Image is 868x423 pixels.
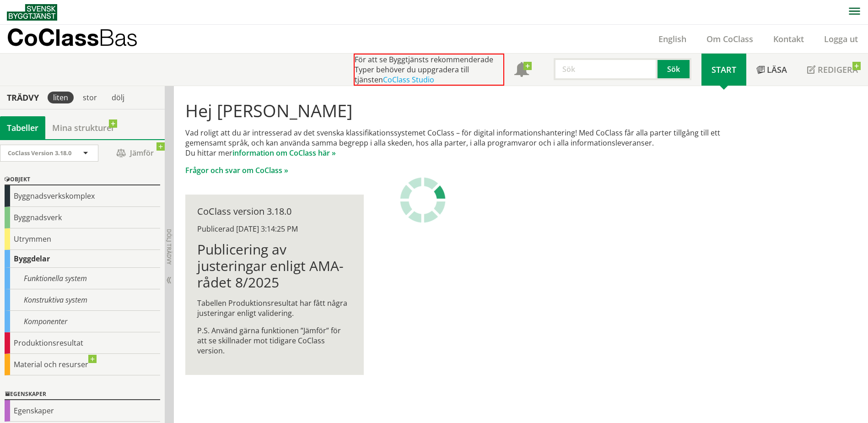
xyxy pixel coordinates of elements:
[5,228,160,250] div: Utrymmen
[554,58,658,80] input: Sök
[2,92,44,103] div: Trädvy
[197,325,351,356] p: P.S. Använd gärna funktionen ”Jämför” för att se skillnader mot tidigare CoClass version.
[5,268,160,289] div: Funktionella system
[746,54,797,86] a: Läsa
[814,33,868,44] a: Logga ut
[48,92,74,103] div: liten
[696,33,763,44] a: Om CoClass
[5,311,160,332] div: Komponenter
[5,332,160,354] div: Produktionsresultat
[106,92,130,103] div: dölj
[185,100,748,120] h1: Hej [PERSON_NAME]
[5,250,160,268] div: Byggdelar
[701,54,746,86] a: Start
[99,24,138,51] span: Bas
[797,54,868,86] a: Redigera
[8,149,71,157] span: CoClass Version 3.18.0
[197,206,351,217] div: CoClass version 3.18.0
[5,185,160,207] div: Byggnadsverkskomplex
[185,128,748,158] p: Vad roligt att du är intresserad av det svenska klassifikationssystemet CoClass – för digital inf...
[108,145,162,161] span: Jämför
[5,400,160,422] div: Egenskaper
[767,64,787,75] span: Läsa
[232,148,336,158] a: information om CoClass här »
[7,4,57,21] img: Svensk Byggtjänst
[197,241,351,291] h1: Publicering av justeringar enligt AMA-rådet 8/2025
[5,289,160,311] div: Konstruktiva system
[197,224,351,234] div: Publicerad [DATE] 3:14:25 PM
[5,389,160,400] div: Egenskaper
[400,177,446,223] img: Laddar
[77,92,102,103] div: stor
[818,64,858,75] span: Redigera
[712,64,736,75] span: Start
[648,33,696,44] a: English
[185,165,288,175] a: Frågor och svar om CoClass »
[383,75,434,85] a: CoClass Studio
[763,33,814,44] a: Kontakt
[197,298,351,318] p: Tabellen Produktionsresultat har fått några justeringar enligt validering.
[165,229,173,265] span: Dölj trädvy
[514,63,529,78] span: Notifikationer
[658,58,691,80] button: Sök
[5,207,160,228] div: Byggnadsverk
[354,54,504,86] div: För att se Byggtjänsts rekommenderade Typer behöver du uppgradera till tjänsten
[45,116,122,139] a: Mina strukturer
[7,25,157,53] a: CoClassBas
[7,32,138,43] p: CoClass
[5,354,160,375] div: Material och resurser
[5,174,160,185] div: Objekt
